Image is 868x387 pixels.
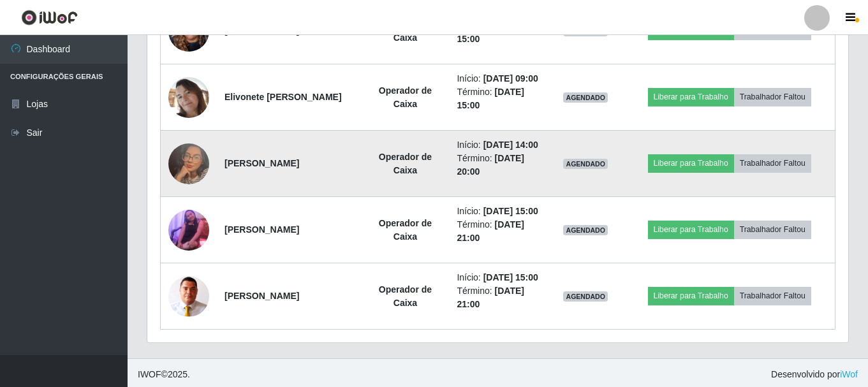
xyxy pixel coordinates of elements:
li: Término: [457,284,540,311]
time: [DATE] 15:00 [483,206,538,216]
span: AGENDADO [563,92,608,103]
button: Trabalhador Faltou [734,88,811,106]
span: © 2025 . [138,368,190,381]
li: Início: [457,138,540,152]
strong: [PERSON_NAME] [224,291,299,301]
li: Término: [457,218,540,245]
time: [DATE] 14:00 [483,140,538,150]
button: Trabalhador Faltou [734,221,811,238]
strong: Operador de Caixa [379,218,432,242]
time: [DATE] 15:00 [483,272,538,282]
span: AGENDADO [563,159,608,169]
li: Término: [457,85,540,112]
span: AGENDADO [563,291,608,302]
button: Trabalhador Faltou [734,287,811,305]
img: CoreUI Logo [21,10,78,26]
img: 1730253836277.jpeg [168,275,209,317]
strong: [PERSON_NAME] [224,158,299,168]
strong: [PERSON_NAME] [224,224,299,235]
button: Liberar para Trabalho [648,221,734,238]
li: Início: [457,205,540,218]
time: [DATE] 09:00 [483,73,538,84]
strong: Elivonete [PERSON_NAME] [224,92,342,102]
li: Início: [457,271,540,284]
img: 1722507700790.jpeg [168,189,209,271]
img: 1744411784463.jpeg [168,77,209,118]
li: Início: [457,72,540,85]
strong: Operador de Caixa [379,19,432,43]
button: Liberar para Trabalho [648,287,734,305]
img: 1696878931198.jpeg [168,128,209,200]
strong: Operador de Caixa [379,152,432,175]
strong: Operador de Caixa [379,85,432,109]
strong: Operador de Caixa [379,284,432,308]
span: IWOF [138,369,161,379]
button: Liberar para Trabalho [648,88,734,106]
button: Trabalhador Faltou [734,154,811,172]
li: Término: [457,152,540,179]
span: Desenvolvido por [771,368,858,381]
span: AGENDADO [563,225,608,235]
a: iWof [840,369,858,379]
button: Liberar para Trabalho [648,154,734,172]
